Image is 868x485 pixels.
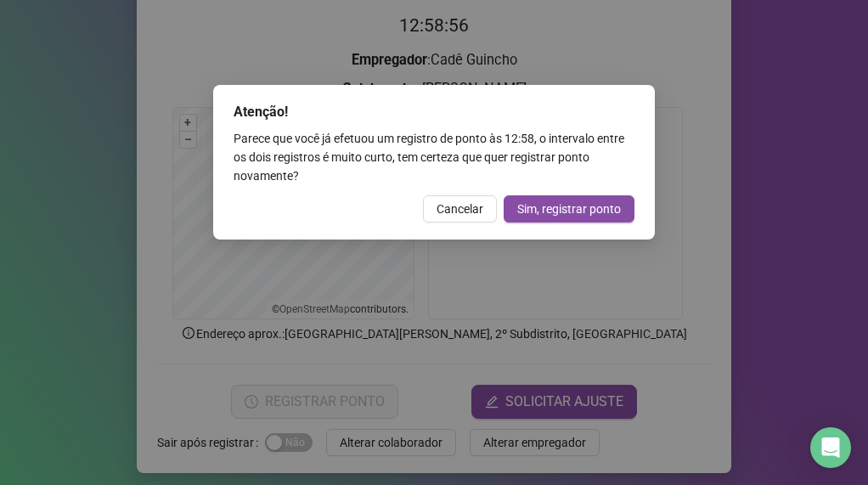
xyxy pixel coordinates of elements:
button: Sim, registrar ponto [504,195,634,223]
div: Open Intercom Messenger [810,427,851,468]
button: Cancelar [423,195,497,223]
span: Sim, registrar ponto [517,200,621,218]
span: Cancelar [437,200,483,218]
div: Atenção! [234,102,634,122]
div: Parece que você já efetuou um registro de ponto às 12:58 , o intervalo entre os dois registros é ... [234,129,634,185]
